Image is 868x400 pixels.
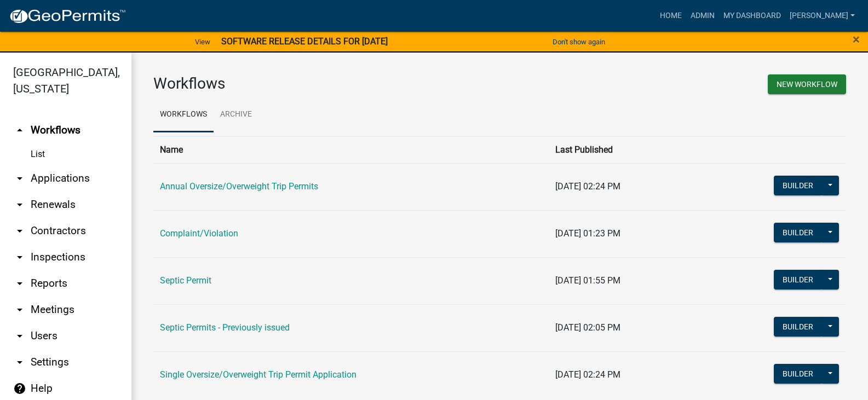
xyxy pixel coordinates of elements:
[13,277,26,290] i: arrow_drop_down
[153,74,492,93] h3: Workflows
[774,176,822,195] button: Builder
[774,223,822,242] button: Builder
[774,270,822,289] button: Builder
[153,136,549,163] th: Name
[160,228,238,239] a: Complaint/Violation
[221,36,388,47] strong: SOFTWARE RELEASE DETAILS FOR [DATE]
[555,322,620,333] span: [DATE] 02:05 PM
[13,172,26,185] i: arrow_drop_down
[686,5,719,26] a: Admin
[853,33,860,46] button: Close
[153,97,214,132] a: Workflows
[774,317,822,337] button: Builder
[555,275,620,286] span: [DATE] 01:55 PM
[719,5,785,26] a: My Dashboard
[13,251,26,264] i: arrow_drop_down
[160,275,211,286] a: Septic Permit
[13,382,26,395] i: help
[160,322,290,333] a: Septic Permits - Previously issued
[13,198,26,211] i: arrow_drop_down
[555,228,620,239] span: [DATE] 01:23 PM
[13,356,26,369] i: arrow_drop_down
[785,5,859,26] a: [PERSON_NAME]
[13,124,26,137] i: arrow_drop_up
[160,181,318,192] a: Annual Oversize/Overweight Trip Permits
[768,74,846,94] button: New Workflow
[853,32,860,47] span: ×
[13,303,26,316] i: arrow_drop_down
[555,369,620,380] span: [DATE] 02:24 PM
[549,136,697,163] th: Last Published
[548,33,610,51] button: Don't show again
[774,364,822,384] button: Builder
[656,5,686,26] a: Home
[13,329,26,343] i: arrow_drop_down
[214,97,258,132] a: Archive
[13,224,26,237] i: arrow_drop_down
[160,369,357,380] a: Single Oversize/Overweight Trip Permit Application
[191,33,215,51] a: View
[555,181,620,192] span: [DATE] 02:24 PM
